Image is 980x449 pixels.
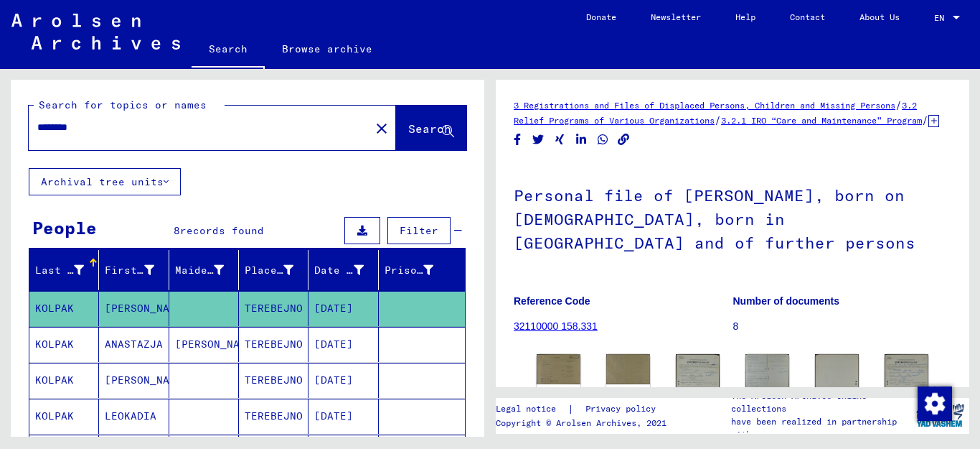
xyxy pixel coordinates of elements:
img: 002.jpg [745,354,789,390]
img: 002.jpg [606,354,650,384]
button: Filter [387,217,451,244]
div: People [32,215,97,241]
a: 3.2.1 IRO “Care and Maintenance” Program [721,115,922,126]
mat-cell: [DATE] [308,363,378,398]
button: Search [396,106,466,150]
mat-cell: KOLPAK [29,399,99,434]
div: Last Name [35,263,84,278]
mat-cell: [PERSON_NAME] [169,327,239,362]
button: Share on Twitter [531,131,546,149]
mat-label: Search for topics or names [39,98,207,111]
mat-cell: [DATE] [308,399,378,434]
span: Filter [400,224,438,237]
mat-cell: [DATE] [308,291,378,326]
mat-cell: KOLPAK [29,327,99,362]
button: Share on Facebook [510,131,525,149]
button: Clear [367,114,396,142]
p: The Arolsen Archives online collections [731,389,910,415]
span: records found [180,224,264,237]
mat-header-cell: Last Name [29,250,99,290]
b: Number of documents [733,295,840,307]
p: have been realized in partnership with [731,415,910,441]
mat-cell: TEREBEJNO [239,327,308,362]
a: 32110000 158.331 [514,320,598,332]
h1: Personal file of [PERSON_NAME], born on [DEMOGRAPHIC_DATA], born in [GEOGRAPHIC_DATA] and of furt... [514,162,951,273]
mat-cell: KOLPAK [29,291,99,326]
mat-cell: LEOKADIA [99,399,169,434]
a: Legal notice [496,402,567,417]
img: 001.jpg [537,354,580,384]
div: | [496,402,673,417]
div: First Name [105,259,171,282]
img: Arolsen_neg.svg [11,14,180,50]
mat-cell: ANASTAZJA [99,327,169,362]
img: 001.jpg [885,354,928,425]
mat-cell: TEREBEJNO [239,363,308,398]
p: Copyright © Arolsen Archives, 2021 [496,417,673,430]
mat-cell: [DATE] [308,327,378,362]
button: Archival tree units [29,168,181,195]
div: Last Name [35,259,102,282]
mat-cell: TEREBEJNO [239,291,308,326]
p: 8 [733,319,952,334]
mat-header-cell: Maiden Name [169,250,239,290]
div: First Name [105,263,154,278]
mat-cell: [PERSON_NAME] [99,291,169,326]
div: Date of Birth [314,263,363,278]
button: Share on WhatsApp [595,131,611,149]
img: yv_logo.png [913,397,967,433]
a: Search [192,32,265,69]
a: Privacy policy [574,402,673,417]
a: Browse archive [265,32,390,66]
span: / [715,114,721,126]
div: Prisoner # [385,263,433,278]
div: Change consent [917,386,951,420]
span: EN [934,13,950,23]
button: Share on LinkedIn [574,131,589,149]
div: Date of Birth [314,259,381,282]
div: Place of Birth [245,263,293,278]
mat-header-cell: Place of Birth [239,250,308,290]
span: Search [408,121,451,136]
mat-cell: KOLPAK [29,363,99,398]
mat-cell: TEREBEJNO [239,399,308,434]
button: Copy link [616,131,631,149]
div: Prisoner # [385,259,451,282]
mat-header-cell: Date of Birth [308,250,378,290]
div: Place of Birth [245,259,311,282]
b: Reference Code [514,295,590,307]
mat-header-cell: Prisoner # [379,250,465,290]
img: Change consent [918,386,952,421]
span: 8 [174,224,180,237]
mat-icon: close [373,120,390,137]
span: / [922,114,928,126]
div: Maiden Name [175,259,242,282]
mat-cell: [PERSON_NAME] [99,363,169,398]
img: 001.jpg [676,354,720,425]
span: / [895,98,902,111]
button: Share on Xing [552,131,567,149]
a: 3 Registrations and Files of Displaced Persons, Children and Missing Persons [514,100,895,111]
div: Maiden Name [175,263,224,278]
mat-header-cell: First Name [99,250,169,290]
img: 003.jpg [815,354,859,425]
